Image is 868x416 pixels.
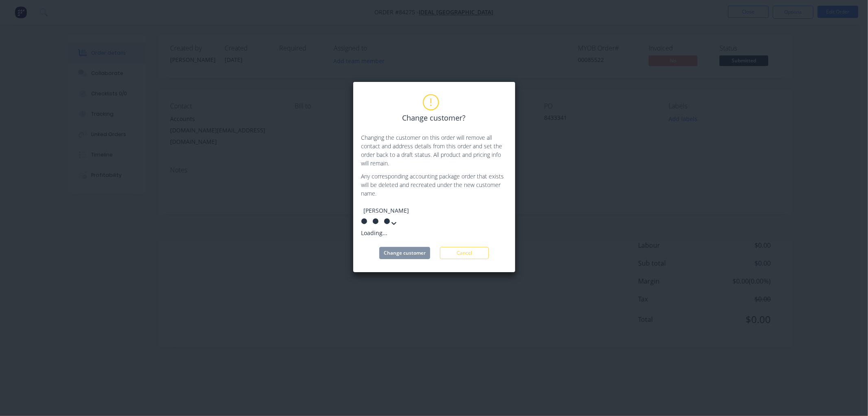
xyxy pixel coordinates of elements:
[402,112,466,123] span: Change customer?
[379,247,430,259] button: Change customer
[361,172,507,198] p: Any corresponding accounting package order that exists will be deleted and recreated under the ne...
[361,229,483,237] div: Loading...
[440,247,489,259] button: Cancel
[361,133,507,167] p: Changing the customer on this order will remove all contact and address details from this order a...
